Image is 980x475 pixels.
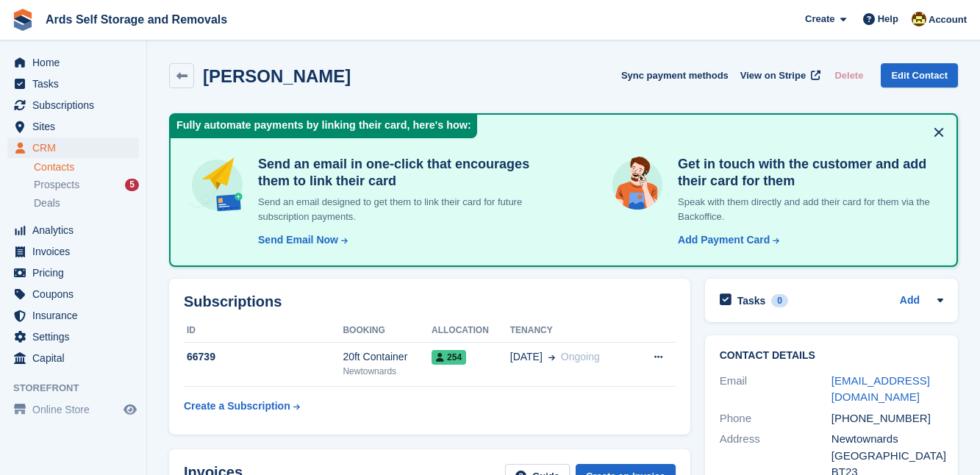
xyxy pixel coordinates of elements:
[13,381,146,396] span: Storefront
[881,63,958,87] a: Edit Contact
[7,326,139,347] a: menu
[829,63,869,87] button: Delete
[32,399,121,420] span: Online Store
[831,448,943,465] div: [GEOGRAPHIC_DATA]
[32,326,121,347] span: Settings
[929,12,967,27] span: Account
[831,374,930,404] a: [EMAIL_ADDRESS][DOMAIN_NAME]
[561,351,600,362] span: Ongoing
[672,232,781,248] a: Add Payment Card
[32,284,121,304] span: Coupons
[32,348,121,368] span: Capital
[510,319,633,343] th: Tenancy
[672,156,939,189] h4: Get in touch with the customer and add their card for them
[32,52,121,73] span: Home
[12,9,34,31] img: stora-icon-8386f47178a22dfd0bd8f6a31ec36ba5ce8667c1dd55bd0f319d3a0aa187defe.svg
[740,68,806,83] span: View on Stripe
[7,262,139,283] a: menu
[343,319,432,343] th: Booking
[184,393,300,420] a: Create a Subscription
[720,373,831,406] div: Email
[7,241,139,262] a: menu
[734,63,823,87] a: View on Stripe
[184,399,290,414] div: Create a Subscription
[737,294,766,307] h2: Tasks
[672,195,939,224] p: Speak with them directly and add their card for them via the Backoffice.
[510,349,543,365] span: [DATE]
[32,220,121,240] span: Analytics
[7,74,139,94] a: menu
[7,348,139,368] a: menu
[805,12,834,26] span: Create
[203,66,351,86] h2: [PERSON_NAME]
[32,305,121,326] span: Insurance
[32,74,121,94] span: Tasks
[184,349,343,365] div: 66739
[125,179,139,191] div: 5
[252,156,550,189] h4: Send an email in one-click that encourages them to link their card
[609,156,666,213] img: get-in-touch-e3e95b6451f4e49772a6039d3abdde126589d6f45a760754adfa51be33bf0f70.svg
[258,232,338,248] div: Send Email Now
[34,196,139,211] a: Deals
[184,319,343,343] th: ID
[432,350,466,365] span: 254
[188,156,246,214] img: send-email-b5881ef4c8f827a638e46e229e590028c7e36e3a6c99d2365469aff88783de13.svg
[900,293,920,310] a: Add
[912,12,926,26] img: Mark McFerran
[7,305,139,326] a: menu
[720,410,831,427] div: Phone
[7,137,139,158] a: menu
[831,410,943,427] div: [PHONE_NUMBER]
[771,294,788,307] div: 0
[121,401,139,418] a: Preview store
[7,284,139,304] a: menu
[432,319,510,343] th: Allocation
[34,196,60,210] span: Deals
[7,220,139,240] a: menu
[32,262,121,283] span: Pricing
[720,350,943,362] h2: Contact Details
[7,399,139,420] a: menu
[343,365,432,378] div: Newtownards
[34,177,139,193] a: Prospects 5
[621,63,729,87] button: Sync payment methods
[7,116,139,137] a: menu
[34,178,79,192] span: Prospects
[34,160,139,174] a: Contacts
[32,95,121,115] span: Subscriptions
[32,116,121,137] span: Sites
[252,195,550,224] p: Send an email designed to get them to link their card for future subscription payments.
[878,12,898,26] span: Help
[32,137,121,158] span: CRM
[40,7,233,32] a: Ards Self Storage and Removals
[831,431,943,448] div: Newtownards
[184,293,676,310] h2: Subscriptions
[32,241,121,262] span: Invoices
[678,232,770,248] div: Add Payment Card
[171,115,477,138] div: Fully automate payments by linking their card, here's how:
[7,52,139,73] a: menu
[343,349,432,365] div: 20ft Container
[7,95,139,115] a: menu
